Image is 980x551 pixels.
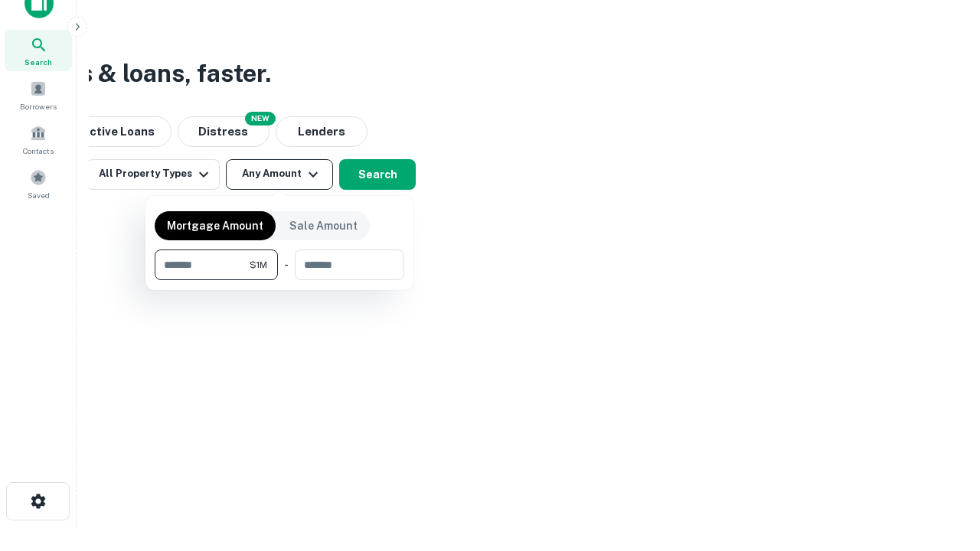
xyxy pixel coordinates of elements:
[289,217,358,234] p: Sale Amount
[903,429,980,502] iframe: Chat Widget
[250,258,267,272] span: $1M
[167,217,263,234] p: Mortgage Amount
[284,249,289,280] div: -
